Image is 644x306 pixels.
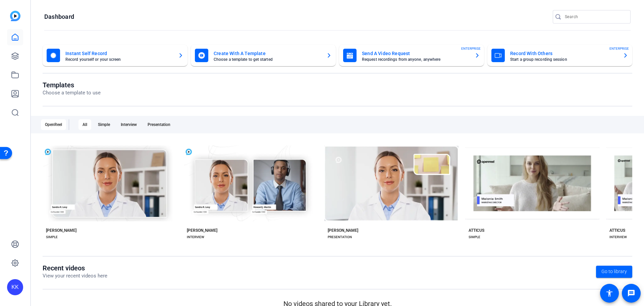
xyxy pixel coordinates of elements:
[43,89,101,97] p: Choose a template to use
[187,234,204,240] div: INTERVIEW
[609,234,627,240] div: INTERVIEW
[214,57,321,61] mat-card-subtitle: Choose a template to get started
[469,228,484,233] div: ATTICUS
[65,49,173,57] mat-card-title: Instant Self Record
[44,13,74,21] h1: Dashboard
[469,234,480,240] div: SIMPLE
[144,119,174,130] div: Presentation
[78,119,91,130] div: All
[339,45,484,66] button: Send A Video RequestRequest recordings from anyone, anywhereENTERPRISE
[362,49,469,57] mat-card-title: Send A Video Request
[187,228,217,233] div: [PERSON_NAME]
[510,57,618,61] mat-card-subtitle: Start a group recording session
[596,266,632,278] a: Go to library
[605,289,613,297] mat-icon: accessibility
[46,228,76,233] div: [PERSON_NAME]
[117,119,141,130] div: Interview
[214,49,321,57] mat-card-title: Create With A Template
[7,279,23,295] div: KK
[328,234,352,240] div: PRESENTATION
[65,57,173,61] mat-card-subtitle: Record yourself or your screen
[46,234,58,240] div: SIMPLE
[609,46,629,51] span: ENTERPRISE
[191,45,336,66] button: Create With A TemplateChoose a template to get started
[362,57,469,61] mat-card-subtitle: Request recordings from anyone, anywhere
[487,45,632,66] button: Record With OthersStart a group recording sessionENTERPRISE
[601,268,627,275] span: Go to library
[43,45,187,66] button: Instant Self RecordRecord yourself or your screen
[43,81,101,89] h1: Templates
[43,264,107,272] h1: Recent videos
[565,13,625,21] input: Search
[609,228,625,233] div: ATTICUS
[510,49,618,57] mat-card-title: Record With Others
[10,11,20,21] img: blue-gradient.svg
[461,46,481,51] span: ENTERPRISE
[94,119,114,130] div: Simple
[328,228,358,233] div: [PERSON_NAME]
[43,272,107,280] p: View your recent videos here
[41,119,66,130] div: OpenReel
[627,289,635,297] mat-icon: message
